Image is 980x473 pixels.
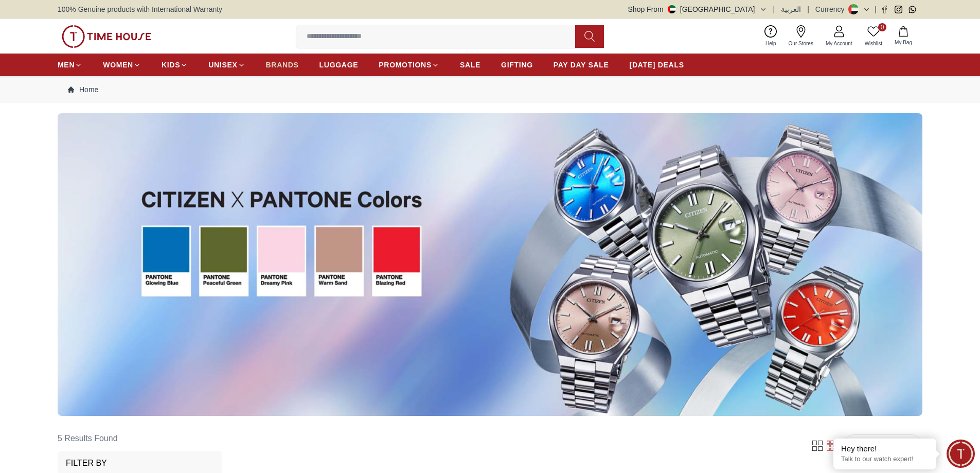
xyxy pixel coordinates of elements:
[266,56,299,74] a: BRANDS
[58,76,922,103] nav: Breadcrumb
[58,60,75,70] span: MEN
[759,23,782,49] a: Help
[460,56,480,74] a: SALE
[379,56,439,74] a: PROMOTIONS
[554,56,609,74] a: PAY DAY SALE
[878,23,886,31] span: 0
[58,426,222,451] h6: 5 Results Found
[822,40,857,47] span: My Account
[208,60,237,70] span: UNISEX
[630,56,684,74] a: [DATE] DEALS
[501,56,533,74] a: GIFTING
[68,84,98,95] a: Home
[908,6,916,13] a: Whatsapp
[162,60,180,70] span: KIDS
[266,60,299,70] span: BRANDS
[58,113,922,416] img: ...
[947,440,975,468] div: Chat Widget
[761,40,780,47] span: Help
[861,40,886,47] span: Wishlist
[66,457,107,469] h3: Filter By
[103,56,141,74] a: WOMEN
[379,60,432,70] span: PROMOTIONS
[319,60,359,70] span: LUGGAGE
[773,4,775,14] span: |
[807,4,809,14] span: |
[668,5,676,13] img: United Arab Emirates
[888,24,918,48] button: My Bag
[208,56,245,74] a: UNISEX
[895,6,902,13] a: Instagram
[58,4,222,14] span: 100% Genuine products with International Warranty
[630,60,684,70] span: [DATE] DEALS
[890,39,916,46] span: My Bag
[785,40,817,47] span: Our Stores
[859,23,888,49] a: 0Wishlist
[103,60,133,70] span: WOMEN
[781,4,801,14] button: العربية
[319,56,359,74] a: LUGGAGE
[460,60,480,70] span: SALE
[841,455,929,464] p: Talk to our watch expert!
[554,60,609,70] span: PAY DAY SALE
[815,4,849,14] div: Currency
[841,444,929,454] div: Hey there!
[162,56,188,74] a: KIDS
[62,25,151,48] img: ...
[881,6,888,13] a: Facebook
[782,23,819,49] a: Our Stores
[628,4,767,14] button: Shop From[GEOGRAPHIC_DATA]
[875,4,877,14] span: |
[58,56,82,74] a: MEN
[501,60,533,70] span: GIFTING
